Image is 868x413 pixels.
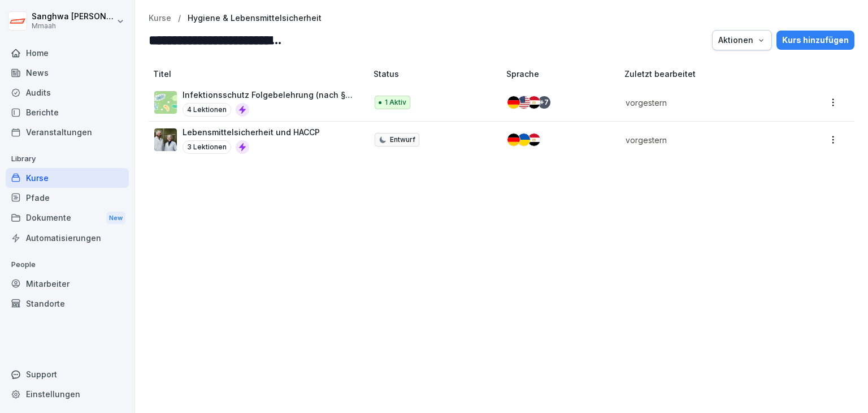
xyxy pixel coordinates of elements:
a: Home [6,43,129,63]
p: vorgestern [626,134,782,146]
p: People [6,256,129,274]
button: Kurs hinzufügen [776,31,854,50]
img: ua.svg [518,134,530,146]
div: Aktionen [718,34,766,46]
img: eg.svg [528,96,540,109]
div: + 7 [538,96,550,109]
p: / [178,14,181,23]
a: Berichte [6,102,129,122]
p: 4 Lektionen [183,103,231,117]
p: vorgestern [626,97,782,109]
p: Infektionsschutz Folgebelehrung (nach §43 IfSG) [183,89,355,101]
a: Automatisierungen [6,228,129,248]
p: Sanghwa [PERSON_NAME] [32,12,114,21]
a: DokumenteNew [6,208,129,229]
a: Kurse [149,14,171,23]
a: Kurse [6,168,129,188]
button: Aktionen [712,30,772,50]
p: Sprache [506,68,620,80]
p: 1 Aktiv [385,97,406,107]
a: Audits [6,83,129,102]
a: Veranstaltungen [6,122,129,142]
div: Dokumente [6,208,129,229]
p: 3 Lektionen [183,140,231,154]
a: Mitarbeiter [6,274,129,294]
div: Support [6,364,129,384]
a: Standorte [6,294,129,313]
img: eg.svg [528,134,540,146]
a: Hygiene & Lebensmittelsicherheit [188,14,322,23]
p: Library [6,150,129,168]
img: us.svg [518,96,530,109]
img: tgff07aey9ahi6f4hltuk21p.png [154,91,177,114]
a: Pfade [6,188,129,208]
img: de.svg [507,134,520,146]
p: Titel [153,68,369,80]
a: Einstellungen [6,384,129,404]
p: Lebensmittelsicherheit und HACCP [183,126,320,138]
img: de.svg [507,96,520,109]
div: New [106,212,125,225]
p: Mmaah [32,22,114,30]
a: News [6,63,129,83]
img: np8timnq3qj8z7jdjwtlli73.png [154,128,177,151]
p: Entwurf [390,135,415,145]
p: Zuletzt bearbeitet [624,68,796,80]
div: Kurs hinzufügen [782,34,849,46]
p: Status [374,68,502,80]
